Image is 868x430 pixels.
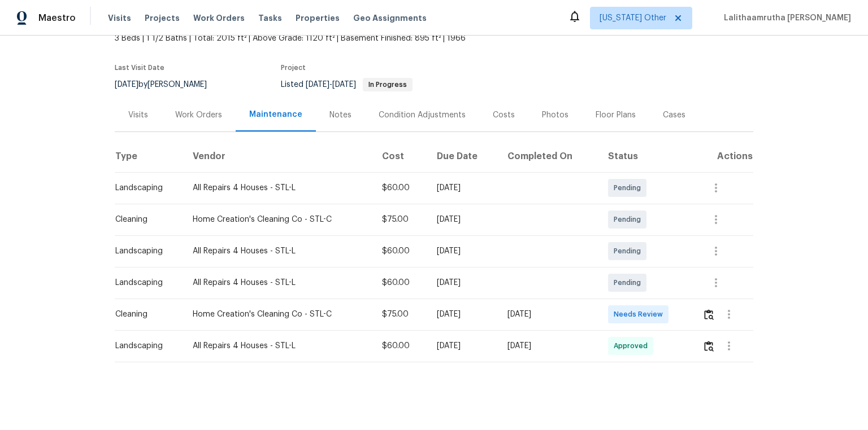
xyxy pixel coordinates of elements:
[382,182,419,194] div: $60.00
[382,214,419,225] div: $75.00
[373,141,428,172] th: Cost
[193,182,364,194] div: All Repairs 4 Houses - STL-L
[704,341,714,352] img: Review Icon
[296,12,340,24] span: Properties
[663,109,685,121] div: Cases
[507,340,589,352] div: [DATE]
[38,12,76,24] span: Maestro
[614,182,645,194] span: Pending
[542,109,568,121] div: Photos
[702,332,715,359] button: Review Icon
[115,141,184,172] th: Type
[108,12,131,24] span: Visits
[115,182,175,194] div: Landscaping
[704,309,714,320] img: Review Icon
[693,141,753,172] th: Actions
[281,64,306,71] span: Project
[614,277,645,288] span: Pending
[332,81,356,89] span: [DATE]
[193,245,364,257] div: All Repairs 4 Houses - STL-L
[614,245,645,257] span: Pending
[437,309,489,320] div: [DATE]
[115,81,138,89] span: [DATE]
[437,182,489,194] div: [DATE]
[193,340,364,352] div: All Repairs 4 Houses - STL-L
[599,141,693,172] th: Status
[115,64,164,71] span: Last Visit Date
[382,277,419,288] div: $60.00
[281,81,413,89] span: Listed
[329,109,351,121] div: Notes
[249,109,302,120] div: Maintenance
[507,309,589,320] div: [DATE]
[719,12,851,24] span: Lalithaamrutha [PERSON_NAME]
[128,109,148,121] div: Visits
[115,277,175,288] div: Landscaping
[614,340,652,352] span: Approved
[193,12,245,24] span: Work Orders
[115,245,175,257] div: Landscaping
[379,109,466,121] div: Condition Adjustments
[306,81,329,89] span: [DATE]
[353,12,427,24] span: Geo Assignments
[702,301,715,328] button: Review Icon
[437,245,489,257] div: [DATE]
[193,277,364,288] div: All Repairs 4 Houses - STL-L
[382,340,419,352] div: $60.00
[184,141,373,172] th: Vendor
[115,309,175,320] div: Cleaning
[382,309,419,320] div: $75.00
[115,78,220,91] div: by [PERSON_NAME]
[498,141,598,172] th: Completed On
[364,81,411,88] span: In Progress
[193,309,364,320] div: Home Creation's Cleaning Co - STL-C
[115,33,609,44] span: 3 Beds | 1 1/2 Baths | Total: 2015 ft² | Above Grade: 1120 ft² | Basement Finished: 895 ft² | 1966
[437,340,489,352] div: [DATE]
[115,340,175,352] div: Landscaping
[600,12,666,24] span: [US_STATE] Other
[175,109,222,121] div: Work Orders
[193,214,364,225] div: Home Creation's Cleaning Co - STL-C
[258,14,282,22] span: Tasks
[614,214,645,225] span: Pending
[382,245,419,257] div: $60.00
[614,309,667,320] span: Needs Review
[115,214,175,225] div: Cleaning
[493,109,515,121] div: Costs
[437,214,489,225] div: [DATE]
[145,12,180,24] span: Projects
[428,141,498,172] th: Due Date
[437,277,489,288] div: [DATE]
[596,109,636,121] div: Floor Plans
[306,81,356,89] span: -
